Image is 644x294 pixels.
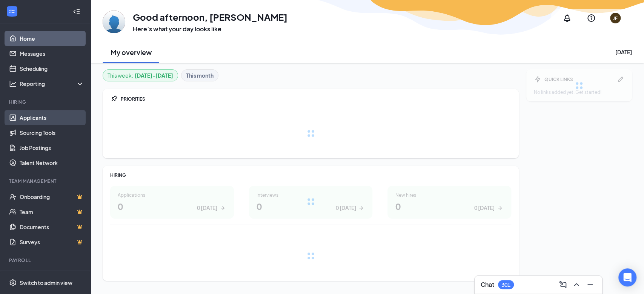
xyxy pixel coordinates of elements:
[618,268,636,286] div: Open Intercom Messenger
[501,282,510,288] div: 301
[20,279,72,286] div: Switch to admin view
[111,47,152,57] h2: My overview
[20,61,84,76] a: Scheduling
[20,46,84,61] a: Messages
[73,8,80,15] svg: Collapse
[20,125,84,140] a: Sourcing Tools
[9,99,83,105] div: Hiring
[20,219,84,234] a: DocumentsCrown
[20,189,84,204] a: OnboardingCrown
[557,279,569,291] button: ComposeMessage
[9,80,17,87] svg: Analysis
[135,71,173,80] b: [DATE] - [DATE]
[103,11,125,33] img: Jenny Fahey
[186,71,214,80] b: This month
[20,204,84,219] a: TeamCrown
[133,25,287,33] h3: Here’s what your day looks like
[110,95,118,103] svg: Pin
[20,268,84,283] a: PayrollCrown
[20,140,84,155] a: Job Postings
[563,14,572,23] svg: Notifications
[110,172,511,178] div: HIRING
[584,279,596,291] button: Minimize
[9,178,83,184] div: Team Management
[570,279,583,291] button: ChevronUp
[586,280,595,289] svg: Minimize
[20,234,84,250] a: SurveysCrown
[613,15,618,21] div: JF
[20,31,84,46] a: Home
[572,280,581,289] svg: ChevronUp
[9,257,83,263] div: Payroll
[9,279,17,286] svg: Settings
[20,80,85,87] div: Reporting
[133,11,287,23] h1: Good afternoon, [PERSON_NAME]
[481,280,494,289] h3: Chat
[615,48,632,56] div: [DATE]
[8,8,16,15] svg: WorkstreamLogo
[587,14,596,23] svg: QuestionInfo
[20,155,84,170] a: Talent Network
[20,110,84,125] a: Applicants
[121,96,511,102] div: PRIORITIES
[558,280,567,289] svg: ComposeMessage
[108,71,173,80] div: This week :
